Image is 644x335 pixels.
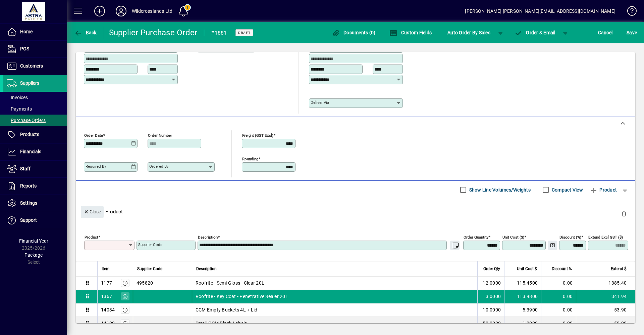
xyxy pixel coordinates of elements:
span: Invoices [7,95,28,100]
button: Back [72,27,98,39]
td: 113.9800 [504,290,541,303]
span: Financials [20,149,41,154]
div: Product [76,199,635,224]
span: Item [102,265,110,273]
span: Extend $ [611,265,627,273]
button: Custom Fields [388,27,433,39]
span: Supplier Code [137,265,162,273]
td: 341.94 [576,290,635,303]
a: Knowledge Base [622,1,636,23]
td: 12.0000 [477,277,504,290]
a: Invoices [3,92,67,103]
td: 115.4500 [504,277,541,290]
a: Products [3,126,67,143]
span: Suppliers [20,80,39,86]
a: Financials [3,143,67,160]
mat-label: Product [85,235,98,239]
label: Compact View [550,186,583,193]
mat-label: Extend excl GST ($) [588,235,623,239]
mat-label: Unit Cost ($) [502,235,524,239]
td: 1385.40 [576,277,635,290]
span: Close [84,206,101,217]
span: ave [627,27,637,38]
span: Documents (0) [332,30,376,35]
a: Settings [3,195,67,212]
a: Payments [3,103,67,115]
td: 50.0000 [477,317,504,330]
a: Reports [3,178,67,195]
div: 1367 [101,293,112,300]
td: 5.3900 [504,303,541,317]
div: Supplier Purchase Order [109,27,198,38]
mat-label: Order Quantity [464,235,488,239]
mat-label: Deliver via [311,100,329,105]
span: Roofrite - Key Coat - Penetrative Sealer 20L [196,293,288,300]
td: 495820 [133,277,192,290]
button: Delete [616,206,632,222]
td: 3.0000 [477,290,504,303]
td: 0.00 [541,303,576,317]
a: Support [3,212,67,229]
span: POS [20,46,29,51]
a: Staff [3,161,67,177]
div: 14034 [101,306,115,313]
button: Auto Order By Sales [444,27,494,39]
span: Back [74,30,97,35]
a: Home [3,24,67,40]
app-page-header-button: Close [79,208,105,214]
span: CCM Empty Buckets 4L + Lid [196,306,258,313]
mat-label: Description [198,235,218,239]
span: Support [20,217,37,223]
span: Package [24,252,43,258]
span: Order Qty [483,265,500,273]
span: Reports [20,183,37,189]
button: Save [625,27,639,39]
div: #1881 [211,28,227,38]
mat-label: Order number [148,133,172,137]
div: [PERSON_NAME] [PERSON_NAME][EMAIL_ADDRESS][DOMAIN_NAME] [465,6,615,16]
button: Documents (0) [330,27,377,39]
span: Description [196,265,217,273]
td: 0.00 [541,290,576,303]
button: Change Price Levels [548,241,557,250]
mat-label: Required by [86,164,106,169]
span: Small CCM Black Labels [196,320,247,327]
mat-label: Discount (%) [559,235,581,239]
span: Home [20,29,33,34]
span: Custom Fields [389,30,432,35]
span: Cancel [598,27,613,38]
span: Payments [7,106,32,112]
app-page-header-button: Back [67,27,104,39]
span: Financial Year [19,238,48,244]
span: S [627,30,629,35]
span: Product [590,184,617,195]
span: Draft [238,31,251,35]
span: Customers [20,63,43,69]
mat-label: Ordered by [149,164,168,169]
span: Discount % [552,265,572,273]
a: Purchase Orders [3,115,67,126]
mat-label: Freight (GST excl) [242,133,273,137]
td: 0.00 [541,277,576,290]
span: Auto Order By Sales [447,27,490,38]
td: 53.90 [576,303,635,317]
td: 10.0000 [477,303,504,317]
span: Purchase Orders [7,118,46,123]
mat-label: Rounding [242,156,258,161]
button: Close [81,206,104,218]
span: Products [20,132,39,137]
td: 1.0000 [504,317,541,330]
mat-label: Supplier Code [138,242,162,247]
app-page-header-button: Delete [616,211,632,217]
label: Show Line Volumes/Weights [468,186,531,193]
div: 1177 [101,280,112,286]
div: 14100 [101,320,115,327]
mat-label: Order date [84,133,103,137]
button: Product [586,184,620,196]
span: Order & Email [515,30,555,35]
button: Cancel [596,27,614,39]
button: Add [89,5,110,17]
a: POS [3,41,67,57]
div: Wildcrosslands Ltd [132,6,172,16]
span: Unit Cost $ [517,265,537,273]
